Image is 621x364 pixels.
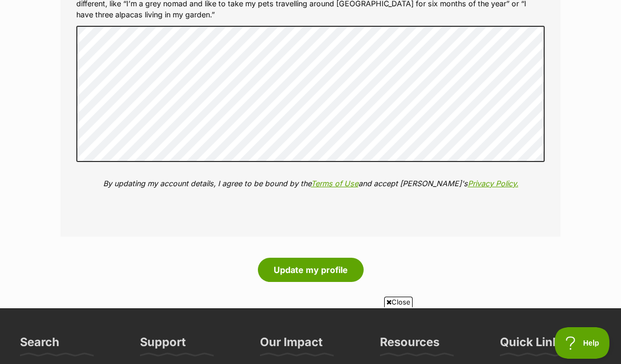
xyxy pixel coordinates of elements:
[76,178,545,189] p: By updating my account details, I agree to be bound by the and accept [PERSON_NAME]'s
[55,311,566,359] iframe: Advertisement
[384,297,413,307] span: Close
[20,335,59,356] h3: Search
[258,258,364,282] button: Update my profile
[311,179,358,188] a: Terms of Use
[555,327,610,359] iframe: Help Scout Beacon - Open
[468,179,518,188] a: Privacy Policy.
